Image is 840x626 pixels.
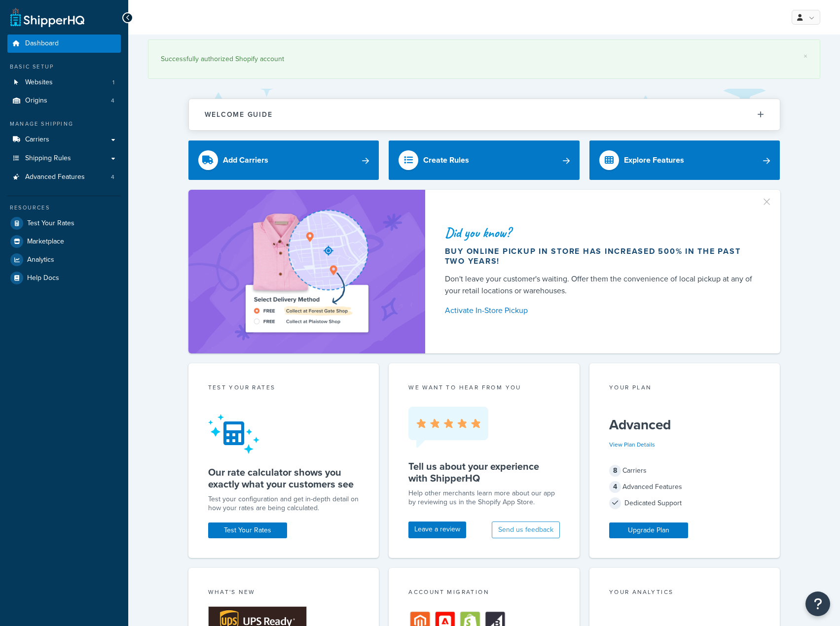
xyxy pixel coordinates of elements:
[25,97,47,105] span: Origins
[7,73,121,92] a: Websites1
[589,140,780,180] a: Explore Features
[7,73,121,92] li: Websites
[161,52,807,66] div: Successfully authorized Shopify account
[423,153,469,167] div: Create Rules
[7,35,121,53] a: Dashboard
[27,238,64,246] span: Marketplace
[189,99,780,130] button: Welcome Guide
[27,219,74,228] span: Test Your Rates
[7,233,121,250] a: Marketplace
[492,522,560,538] button: Send us feedback
[609,481,621,493] span: 4
[609,383,761,394] div: Your Plan
[445,246,757,266] div: Buy online pickup in store has increased 500% in the past two years!
[25,154,71,163] span: Shipping Rules
[27,256,54,264] span: Analytics
[111,173,114,181] span: 4
[205,111,273,118] h2: Welcome Guide
[609,440,655,449] a: View Plan Details
[408,460,560,484] h5: Tell us about your experience with ShipperHQ
[7,168,121,186] li: Advanced Features
[408,383,560,392] p: we want to hear from you
[803,52,807,60] a: ×
[208,383,360,394] div: Test your rates
[7,168,121,186] a: Advanced Features4
[445,273,757,297] div: Don't leave your customer's waiting. Offer them the convenience of local pickup at any of your re...
[7,63,121,71] div: Basic Setup
[389,140,580,180] a: Create Rules
[445,304,757,317] a: Activate In-Store Pickup
[408,489,560,507] p: Help other merchants learn more about our app by reviewing us in the Shopify App Store.
[208,495,360,513] div: Test your configuration and get in-depth detail on how your rates are being calculated.
[7,269,121,287] a: Help Docs
[223,153,268,167] div: Add Carriers
[7,120,121,128] div: Manage Shipping
[805,591,830,616] button: Open Resource Center
[624,153,684,167] div: Explore Features
[25,136,49,144] span: Carriers
[208,588,360,599] div: What's New
[27,274,59,282] span: Help Docs
[445,226,757,240] div: Did you know?
[609,480,761,494] div: Advanced Features
[7,204,121,212] div: Resources
[218,205,396,339] img: ad-shirt-map-b0359fc47e01cab431d101c4b569394f6a03f54285957d908178d52f29eb9668.png
[609,464,761,478] div: Carriers
[208,522,287,538] a: Test Your Rates
[7,149,121,168] a: Shipping Rules
[609,465,621,477] span: 8
[25,173,85,181] span: Advanced Features
[609,496,761,510] div: Dedicated Support
[25,78,53,87] span: Websites
[408,522,466,538] a: Leave a review
[7,92,121,110] li: Origins
[111,97,114,105] span: 4
[188,140,379,180] a: Add Carriers
[208,466,360,490] h5: Our rate calculator shows you exactly what your customers see
[609,417,761,433] h5: Advanced
[112,78,114,87] span: 1
[7,251,121,269] a: Analytics
[609,522,688,538] a: Upgrade Plan
[609,588,761,599] div: Your Analytics
[7,214,121,232] a: Test Your Rates
[408,588,560,599] div: Account Migration
[7,131,121,149] a: Carriers
[25,39,59,48] span: Dashboard
[7,92,121,110] a: Origins4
